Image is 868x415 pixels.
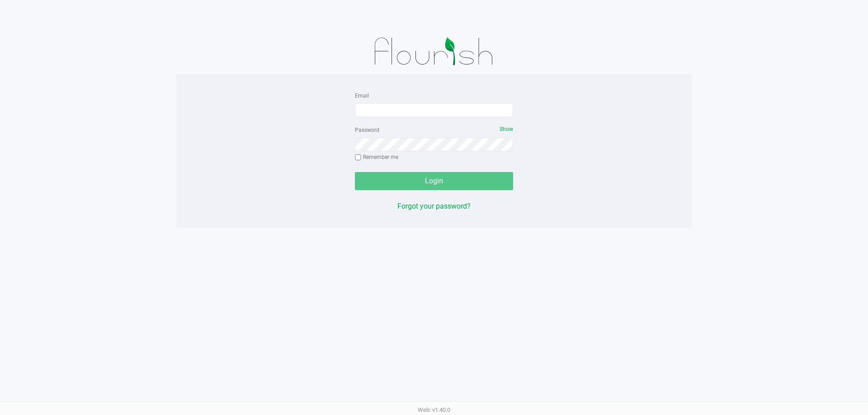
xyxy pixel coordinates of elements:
label: Remember me [355,153,398,161]
span: Show [500,126,513,132]
input: Remember me [355,154,361,161]
span: Web: v1.40.0 [418,406,450,413]
button: Forgot your password? [397,201,471,212]
label: Password [355,126,379,134]
label: Email [355,92,369,100]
